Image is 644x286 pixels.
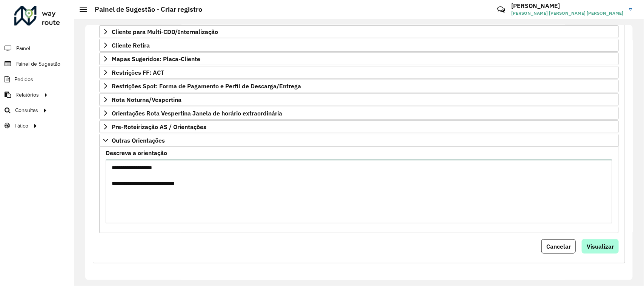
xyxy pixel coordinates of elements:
span: Restrições FF: ACT [112,69,164,75]
a: Orientações Rota Vespertina Janela de horário extraordinária [99,107,619,120]
span: Mapas Sugeridos: Placa-Cliente [112,56,200,62]
span: Relatórios [15,91,39,99]
span: Outras Orientações [112,137,165,143]
span: [PERSON_NAME] [PERSON_NAME] [PERSON_NAME] [511,10,623,17]
span: Cliente para Multi-CDD/Internalização [112,29,218,35]
span: Cliente Retira [112,42,150,48]
a: Restrições FF: ACT [99,66,619,79]
a: Cliente para Multi-CDD/Internalização [99,25,619,38]
label: Descreva a orientação [106,148,167,157]
span: Visualizar [587,243,614,250]
a: Pre-Roteirização AS / Orientações [99,120,619,133]
span: Tático [14,122,28,130]
span: Painel [16,45,30,52]
span: Consultas [15,106,38,114]
span: Rota Noturna/Vespertina [112,97,181,103]
h2: Painel de Sugestão - Criar registro [87,5,202,14]
button: Cancelar [541,239,576,254]
span: Pre-Roteirização AS / Orientações [112,124,206,130]
span: Pedidos [14,75,33,83]
a: Mapas Sugeridos: Placa-Cliente [99,52,619,65]
span: Painel de Sugestão [15,60,60,68]
h3: [PERSON_NAME] [511,2,623,9]
a: Rota Noturna/Vespertina [99,93,619,106]
a: Contato Rápido [493,2,509,18]
span: Orientações Rota Vespertina Janela de horário extraordinária [112,110,282,116]
span: Restrições Spot: Forma de Pagamento e Perfil de Descarga/Entrega [112,83,301,89]
button: Visualizar [582,239,619,254]
div: Outras Orientações [99,147,619,233]
a: Restrições Spot: Forma de Pagamento e Perfil de Descarga/Entrega [99,80,619,92]
span: Cancelar [546,243,571,250]
a: Outras Orientações [99,134,619,147]
a: Cliente Retira [99,39,619,52]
